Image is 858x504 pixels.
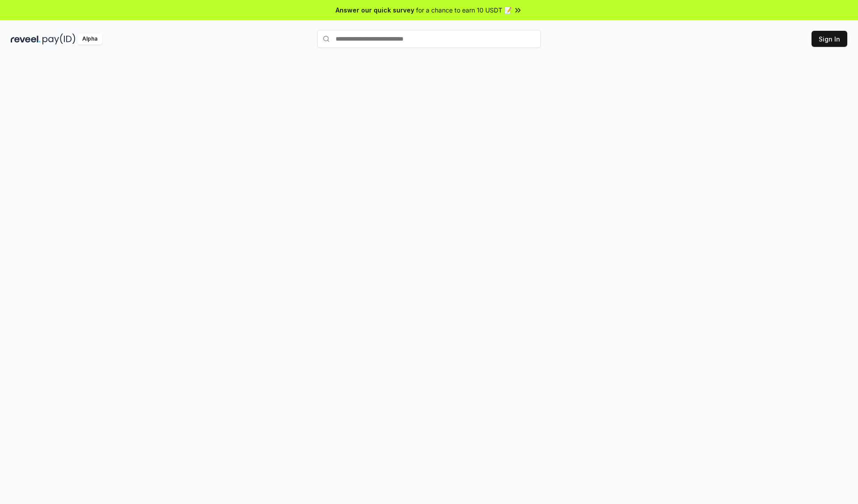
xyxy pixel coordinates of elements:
img: reveel_dark [11,33,41,45]
span: for a chance to earn 10 USDT 📝 [416,5,512,15]
div: Alpha [77,33,102,45]
img: pay_id [42,33,76,45]
span: Answer our quick survey [336,5,414,15]
button: Sign In [812,31,847,47]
